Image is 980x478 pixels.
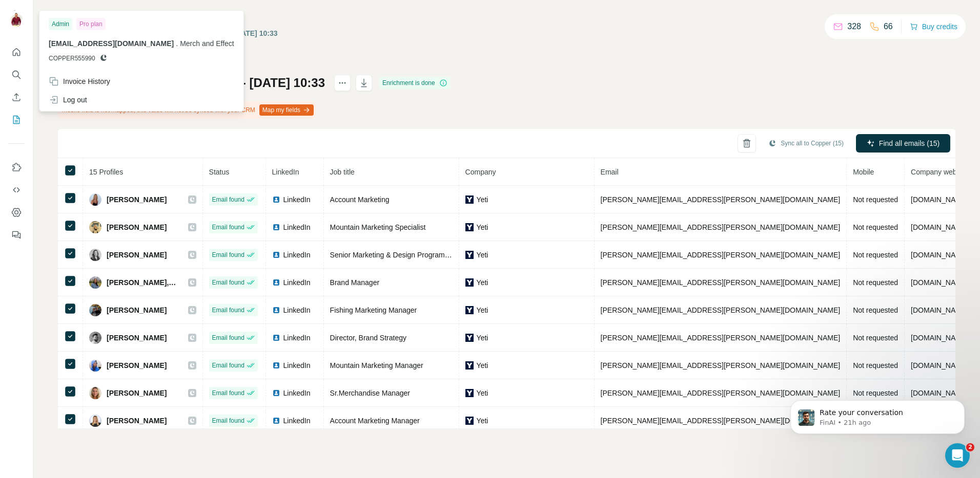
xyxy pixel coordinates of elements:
[884,20,893,33] p: 66
[107,333,167,343] span: [PERSON_NAME]
[283,305,311,315] span: LinkedIn
[89,249,101,261] img: Avatar
[8,111,25,129] button: My lists
[330,223,426,231] span: Mountain Marketing Specialist
[272,417,280,425] img: LinkedIn logo
[272,389,280,397] img: LinkedIn logo
[853,334,898,342] span: Not requested
[212,306,244,315] span: Email found
[283,388,311,398] span: LinkedIn
[212,416,244,425] span: Email found
[107,388,167,398] span: [PERSON_NAME]
[330,251,475,259] span: Senior Marketing & Design Program Manager
[212,195,244,204] span: Email found
[283,360,311,371] span: LinkedIn
[49,95,87,105] div: Log out
[49,76,110,86] div: Invoice History
[49,39,174,48] span: [EMAIL_ADDRESS][DOMAIN_NAME]
[89,168,123,176] span: 15 Profiles
[379,77,451,89] div: Enrichment is done
[911,168,968,176] span: Company website
[477,277,488,288] span: Yeti
[272,251,280,259] img: LinkedIn logo
[465,306,474,314] img: company-logo
[601,389,841,397] span: [PERSON_NAME][EMAIL_ADDRESS][PERSON_NAME][DOMAIN_NAME]
[601,278,841,287] span: [PERSON_NAME][EMAIL_ADDRESS][PERSON_NAME][DOMAIN_NAME]
[283,416,311,426] span: LinkedIn
[8,66,25,84] button: Search
[89,276,101,289] img: Avatar
[176,39,178,48] span: .
[272,361,280,370] img: LinkedIn logo
[853,223,898,231] span: Not requested
[76,18,106,30] div: Pro plan
[272,168,299,176] span: LinkedIn
[8,88,25,106] button: Enrich CSV
[465,195,474,204] img: company-logo
[853,251,898,259] span: Not requested
[209,168,230,176] span: Status
[89,304,101,316] img: Avatar
[330,195,390,204] span: Account Marketing
[89,193,101,206] img: Avatar
[465,251,474,259] img: company-logo
[465,389,474,397] img: company-logo
[911,278,968,287] span: [DOMAIN_NAME]
[330,168,355,176] span: Job title
[330,334,406,342] span: Director, Brand Strategy
[465,361,474,370] img: company-logo
[945,443,970,468] iframe: Intercom live chat
[966,443,974,451] span: 2
[601,334,841,342] span: [PERSON_NAME][EMAIL_ADDRESS][PERSON_NAME][DOMAIN_NAME]
[89,359,101,372] img: Avatar
[601,306,841,314] span: [PERSON_NAME][EMAIL_ADDRESS][PERSON_NAME][DOMAIN_NAME]
[283,250,311,260] span: LinkedIn
[334,75,351,91] button: actions
[8,158,25,177] button: Use Surfe on LinkedIn
[259,104,314,116] button: Map my fields
[49,54,95,63] span: COPPER555990
[272,306,280,314] img: LinkedIn logo
[107,360,167,371] span: [PERSON_NAME]
[107,194,167,205] span: [PERSON_NAME]
[272,223,280,231] img: LinkedIn logo
[8,226,25,244] button: Feedback
[330,389,410,397] span: Sr.Merchandise Manager
[601,168,619,176] span: Email
[283,277,311,288] span: LinkedIn
[283,222,311,232] span: LinkedIn
[89,415,101,427] img: Avatar
[853,306,898,314] span: Not requested
[107,416,167,426] span: [PERSON_NAME]
[330,417,420,425] span: Account Marketing Manager
[477,305,488,315] span: Yeti
[212,333,244,342] span: Email found
[8,43,25,61] button: Quick start
[911,334,968,342] span: [DOMAIN_NAME]
[272,334,280,342] img: LinkedIn logo
[283,333,311,343] span: LinkedIn
[477,333,488,343] span: Yeti
[601,195,841,204] span: [PERSON_NAME][EMAIL_ADDRESS][PERSON_NAME][DOMAIN_NAME]
[330,306,417,314] span: Fishing Marketing Manager
[775,379,980,450] iframe: Intercom notifications message
[911,251,968,259] span: [DOMAIN_NAME]
[49,18,72,30] div: Admin
[879,138,940,148] span: Find all emails (15)
[89,221,101,233] img: Avatar
[212,278,244,287] span: Email found
[853,168,874,176] span: Mobile
[212,388,244,398] span: Email found
[761,136,851,151] button: Sync all to Copper (15)
[212,361,244,370] span: Email found
[910,19,957,34] button: Buy credits
[911,306,968,314] span: [DOMAIN_NAME]
[601,361,841,370] span: [PERSON_NAME][EMAIL_ADDRESS][PERSON_NAME][DOMAIN_NAME]
[272,195,280,204] img: LinkedIn logo
[601,223,841,231] span: [PERSON_NAME][EMAIL_ADDRESS][PERSON_NAME][DOMAIN_NAME]
[465,223,474,231] img: company-logo
[107,250,167,260] span: [PERSON_NAME]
